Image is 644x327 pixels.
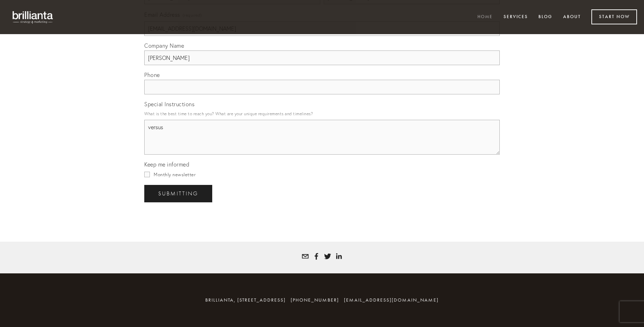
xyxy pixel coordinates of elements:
span: [PHONE_NUMBER] [291,297,339,303]
a: Tatyana White [335,253,342,260]
p: What is the best time to reach you? What are your unique requirements and timelines? [144,109,500,118]
a: Blog [534,11,557,23]
a: [EMAIL_ADDRESS][DOMAIN_NAME] [344,297,439,303]
a: Tatyana White [324,253,331,260]
input: Monthly newsletter [144,172,150,177]
span: Keep me informed [144,161,189,168]
a: Start Now [591,9,637,24]
a: Services [499,11,532,23]
span: Submitting [158,190,198,197]
button: SubmittingSubmitting [144,185,212,202]
span: Special Instructions [144,101,194,108]
span: Company Name [144,42,184,49]
textarea: versus [144,120,500,155]
a: Tatyana Bolotnikov White [313,253,320,260]
span: Monthly newsletter [154,172,195,177]
span: brillianta, [STREET_ADDRESS] [205,297,286,303]
a: tatyana@brillianta.com [302,253,309,260]
span: Phone [144,71,160,78]
a: Home [473,11,497,23]
a: About [559,11,585,23]
img: brillianta - research, strategy, marketing [7,7,59,27]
